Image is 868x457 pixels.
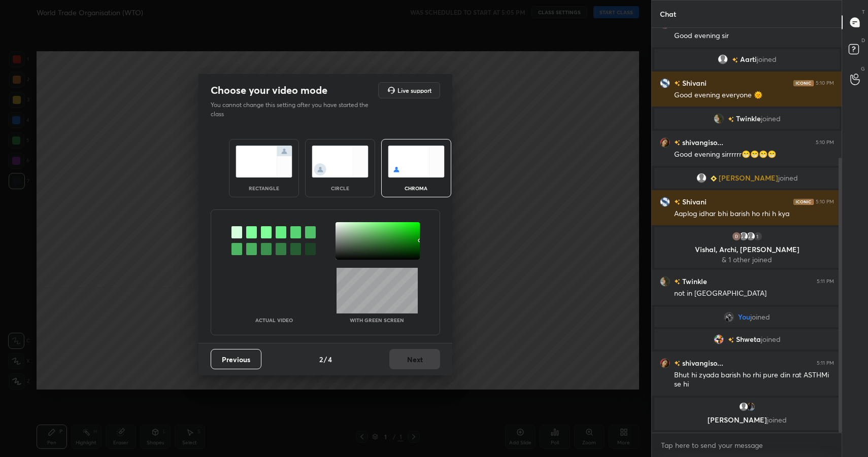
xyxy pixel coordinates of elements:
img: 9af2b4c1818c46ee8a42d2649b7ac35f.png [724,312,734,322]
h4: 4 [328,354,332,365]
img: default.png [717,54,727,64]
img: circleScreenIcon.acc0effb.svg [312,146,369,178]
img: no-rating-badge.077c3623.svg [674,361,680,366]
h5: Live support [397,87,431,93]
p: D [861,37,865,44]
img: 870f9747e87c455da7895627122c560f.jpg [660,137,670,148]
h4: / [324,354,327,365]
div: circle [320,186,360,191]
p: T [862,8,865,16]
div: rectangle [244,186,284,191]
div: 5:10 PM [816,80,834,86]
img: default.png [738,231,748,241]
div: Good evening sir [674,31,834,41]
p: You cannot change this setting after you have started the class [211,100,375,119]
img: no-rating-badge.077c3623.svg [727,337,733,343]
h2: Choose your video mode [211,84,327,97]
img: Learner_Badge_beginner_1_8b307cf2a0.svg [710,175,716,182]
div: chroma [396,186,437,191]
div: 1 [752,231,762,241]
div: Good evening sirrrrrr😁😁😁😁 [674,150,834,160]
div: 5:10 PM [816,139,834,146]
h6: shivangiso... [680,358,723,368]
img: chromaScreenIcon.c19ab0a0.svg [388,146,445,178]
p: [PERSON_NAME] [660,416,833,424]
p: & 1 other joined [660,256,833,264]
span: joined [750,313,770,321]
p: G [861,65,865,73]
img: no-rating-badge.077c3623.svg [674,199,680,205]
span: joined [760,115,780,123]
div: 5:11 PM [817,278,834,285]
img: default.png [738,402,748,412]
span: [PERSON_NAME] [718,174,778,182]
p: Actual Video [255,318,293,323]
div: 5:10 PM [816,199,834,205]
img: AGNmyxaXg_xEGYHqcYRADj9hxhkdxxzphszQjcFuLgLS=s96-c [731,231,741,241]
img: 870f9747e87c455da7895627122c560f.jpg [660,358,670,368]
div: Aaplog idhar bhi barish ho rhi h kya [674,209,834,219]
img: no-rating-badge.077c3623.svg [674,279,680,285]
span: joined [766,415,786,425]
img: 7a5e06a9942948a4a0e7b4d04a17e5a7.jpg [660,276,670,287]
img: no-rating-badge.077c3623.svg [727,117,733,122]
div: 5:11 PM [817,360,834,366]
h6: Twinkle [680,276,707,287]
img: iconic-dark.1390631f.png [793,80,814,86]
div: not in [GEOGRAPHIC_DATA] [674,289,834,299]
span: joined [778,174,797,182]
div: Bhut hi zyada barish ho rhi pure din rat ASTHMi se hi [674,370,834,390]
p: Chat [652,1,684,27]
h6: Shivani [680,78,707,88]
span: joined [760,335,780,343]
h6: Shivani [680,196,707,207]
span: joined [756,55,776,63]
span: You [738,313,750,321]
button: Previous [211,349,261,369]
img: no-rating-badge.077c3623.svg [674,81,680,86]
div: grid [652,28,842,433]
img: normalScreenIcon.ae25ed63.svg [236,146,292,178]
p: Vishal, Archi, [PERSON_NAME] [660,245,833,254]
span: Twinkle [736,115,760,123]
img: no-rating-badge.077c3623.svg [674,140,680,146]
img: 01a31ba97b7643999cec80240feada0d.jpg [745,402,755,412]
img: iconic-dark.1390631f.png [793,199,814,205]
img: default.png [696,173,706,183]
img: eef130a8668a4f82986c89faf82351c0.jpg [660,78,670,88]
img: 3 [713,334,723,344]
img: eef130a8668a4f82986c89faf82351c0.jpg [660,197,670,207]
img: 7a5e06a9942948a4a0e7b4d04a17e5a7.jpg [713,114,723,124]
h4: 2 [319,354,323,365]
h6: shivangiso... [680,137,723,148]
div: Good evening everyone 🌞 [674,90,834,100]
img: default.png [745,231,755,241]
span: Aarti [740,55,756,63]
p: With green screen [350,318,404,323]
span: Shweta [736,335,760,343]
img: no-rating-badge.077c3623.svg [731,57,738,63]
